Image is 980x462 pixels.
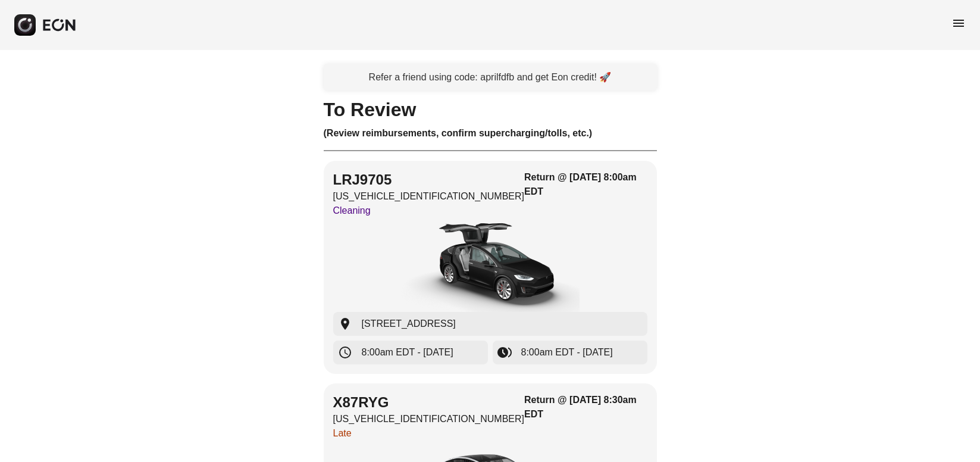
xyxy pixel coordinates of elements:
[338,317,352,331] span: location_on
[324,161,657,374] button: LRJ9705[US_VEHICLE_IDENTIFICATION_NUMBER]CleaningReturn @ [DATE] 8:00am EDTcar[STREET_ADDRESS]8:0...
[524,393,647,422] h3: Return @ [DATE] 8:30am EDT
[333,412,525,426] p: [US_VEHICLE_IDENTIFICATION_NUMBER]
[401,223,580,312] img: car
[497,345,512,360] span: browse_gallery
[333,189,525,204] p: [US_VEHICLE_IDENTIFICATION_NUMBER]
[333,170,525,189] h2: LRJ9705
[324,126,657,141] h3: (Review reimbursements, confirm supercharging/tolls, etc.)
[333,204,525,218] p: Cleaning
[362,345,453,360] span: 8:00am EDT - [DATE]
[324,102,657,117] h1: To Review
[324,64,657,90] a: Refer a friend using code: aprilfdfb and get Eon credit! 🚀
[333,426,525,441] p: Late
[524,170,647,199] h3: Return @ [DATE] 8:00am EDT
[338,345,352,360] span: schedule
[521,345,613,360] span: 8:00am EDT - [DATE]
[333,393,525,412] h2: X87RYG
[362,317,456,331] span: [STREET_ADDRESS]
[951,16,966,30] span: menu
